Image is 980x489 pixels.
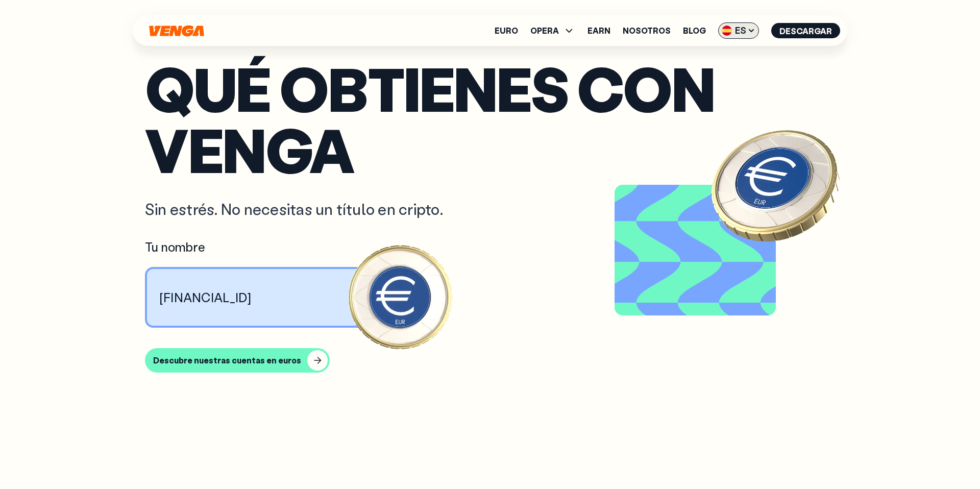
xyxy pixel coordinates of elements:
p: [FINANCIAL_ID] [159,289,252,305]
p: Qué obtienes con Venga [145,57,835,180]
video: Video background [619,189,772,311]
svg: Inicio [148,25,205,37]
button: Descubre nuestras cuentas en euros [145,348,330,373]
button: Descargar [771,23,840,38]
p: Sin estrés. No necesitas un título en cripto. [145,200,443,218]
div: Descubre nuestras cuentas en euros [153,355,301,365]
a: Earn [587,27,610,35]
a: Nosotros [623,27,671,35]
span: OPERA [530,25,575,37]
span: OPERA [530,27,559,35]
a: Descubre nuestras cuentas en euros [145,348,835,373]
img: EURO coin [699,108,852,261]
span: ES [718,22,759,39]
img: Euro coin [346,242,455,352]
img: flag-es [722,26,732,36]
div: Tu nombre [145,239,400,255]
a: Blog [683,27,706,35]
a: Euro [495,27,518,35]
